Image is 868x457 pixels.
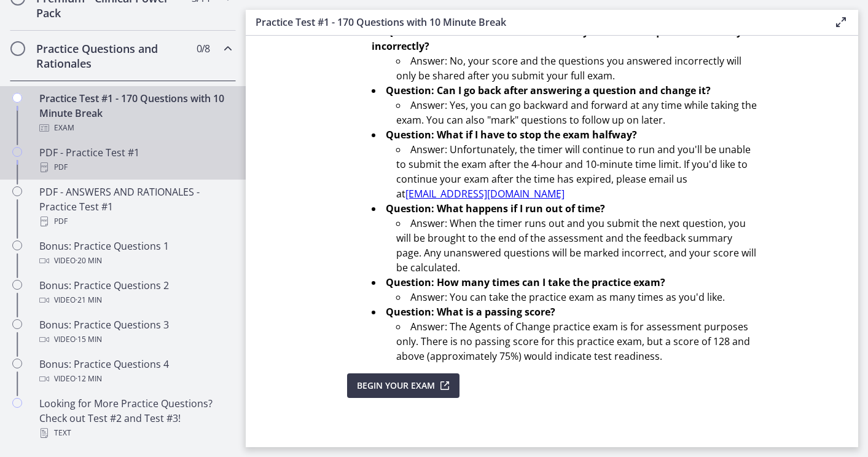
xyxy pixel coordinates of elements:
[39,160,231,175] div: PDF
[396,216,757,275] li: Answer: When the timer runs out and you submit the next question, you will be brought to the end ...
[39,293,231,308] div: Video
[197,41,209,56] span: 0 / 8
[76,332,102,347] span: · 15 min
[357,378,435,393] span: Begin Your Exam
[76,253,102,268] span: · 20 min
[396,142,757,201] li: Answer: Unfortunately, the timer will continue to run and you'll be unable to submit the exam aft...
[396,319,757,364] li: Answer: The Agents of Change practice exam is for assessment purposes only. There is no passing s...
[76,293,102,308] span: · 21 min
[372,25,755,53] strong: Question: Will I be able to know instantly if I answer a question correctly or incorrectly?
[39,426,231,440] div: Text
[347,373,459,398] button: Begin Your Exam
[396,98,757,127] li: Answer: Yes, you can go backward and forward at any time while taking the exam. You can also "mar...
[39,239,231,268] div: Bonus: Practice Questions 1
[39,317,231,347] div: Bonus: Practice Questions 3
[386,128,637,141] strong: Question: What if I have to stop the exam halfway?
[39,396,231,440] div: Looking for More Practice Questions? Check out Test #2 and Test #3!
[396,290,757,304] li: Answer: You can take the practice exam as many times as you'd like.
[39,278,231,308] div: Bonus: Practice Questions 2
[39,372,231,386] div: Video
[36,41,186,71] h2: Practice Questions and Rationales
[386,84,711,97] strong: Question: Can I go back after answering a question and change it?
[39,91,231,135] div: Practice Test #1 - 170 Questions with 10 Minute Break
[39,145,231,175] div: PDF - Practice Test #1
[39,214,231,229] div: PDF
[386,276,665,289] strong: Question: How many times can I take the practice exam?
[386,202,605,215] strong: Question: What happens if I run out of time?
[39,357,231,386] div: Bonus: Practice Questions 4
[39,121,231,135] div: Exam
[39,332,231,347] div: Video
[256,15,814,30] h3: Practice Test #1 - 170 Questions with 10 Minute Break
[405,187,565,201] a: [EMAIL_ADDRESS][DOMAIN_NAME]
[39,253,231,268] div: Video
[76,372,102,386] span: · 12 min
[396,54,757,83] li: Answer: No, your score and the questions you answered incorrectly will only be shared after you s...
[386,305,555,319] strong: Question: What is a passing score?
[39,185,231,229] div: PDF - ANSWERS AND RATIONALES - Practice Test #1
